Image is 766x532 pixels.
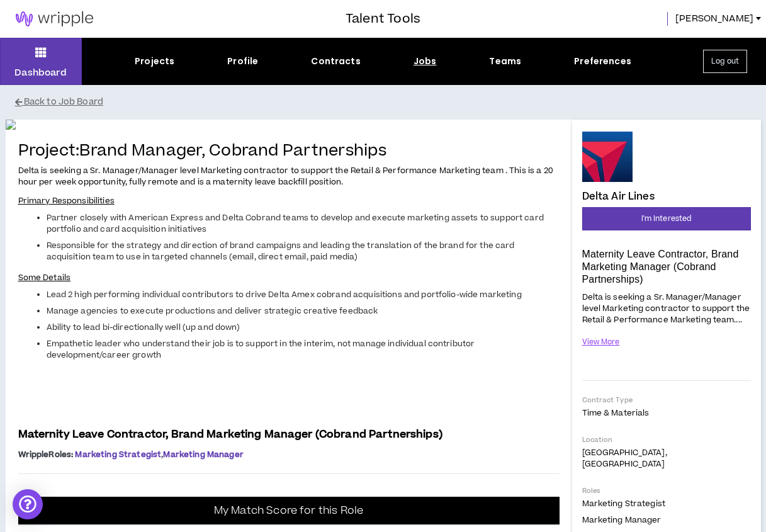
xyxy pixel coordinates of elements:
[582,498,665,509] span: Marketing Strategist
[582,407,751,419] p: Time & Materials
[582,331,620,353] button: View More
[311,55,360,68] div: Contracts
[47,322,240,333] span: Ability to lead bi-directionally well (up and down)
[47,338,475,361] span: Empathetic leader who understand their job is to support in the interim, not manage individual co...
[6,120,572,130] img: If5NRre97O0EyGp9LF2GTzGWhqxOdcSwmBf3ATVg.jpg
[489,55,521,68] div: Teams
[346,9,420,28] h3: Talent Tools
[18,142,560,161] h4: Project: Brand Manager, Cobrand Partnerships
[582,435,751,444] p: Location
[582,514,662,526] span: Marketing Manager
[214,504,363,517] p: My Match Score for this Role
[18,449,74,460] span: Wripple Roles :
[582,207,751,230] button: I'm Interested
[13,489,43,519] div: Open Intercom Messenger
[47,289,522,300] span: Lead 2 high performing individual contributors to drive Delta Amex cobrand acquisitions and portf...
[582,248,751,286] p: Maternity Leave Contractor, Brand Marketing Manager (Cobrand Partnerships)
[135,55,174,68] div: Projects
[703,50,747,73] button: Log out
[14,66,67,79] p: Dashboard
[582,486,751,495] p: Roles
[47,212,544,235] span: Partner closely with American Express and Delta Cobrand teams to develop and execute marketing as...
[75,449,161,460] span: Marketing Strategist
[574,55,631,68] div: Preferences
[163,449,243,460] span: Marketing Manager
[675,12,753,26] span: [PERSON_NAME]
[47,305,378,317] span: Manage agencies to execute productions and deliver strategic creative feedback
[227,55,258,68] div: Profile
[582,447,751,470] p: [GEOGRAPHIC_DATA], [GEOGRAPHIC_DATA]
[582,395,751,405] p: Contract Type
[641,213,692,225] span: I'm Interested
[18,195,115,207] span: Primary Responsibilities
[582,191,655,202] h4: Delta Air Lines
[47,240,515,263] span: Responsible for the strategy and direction of brand campaigns and leading the translation of the ...
[18,165,553,188] span: Delta is seeking a Sr. Manager/Manager level Marketing contractor to support the Retail & Perform...
[18,272,71,283] span: Some Details
[582,290,751,326] p: Delta is seeking a Sr. Manager/Manager level Marketing contractor to support the Retail & Perform...
[18,450,560,460] p: ,
[18,427,442,442] span: Maternity Leave Contractor, Brand Marketing Manager (Cobrand Partnerships)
